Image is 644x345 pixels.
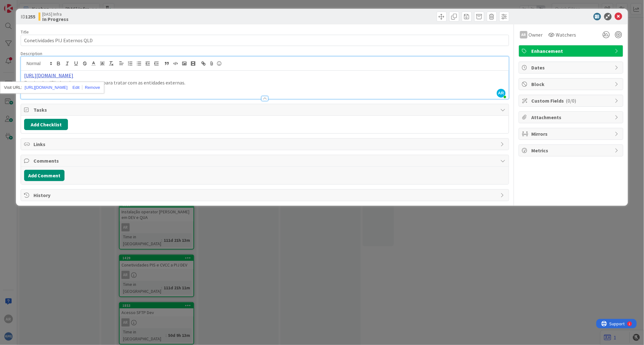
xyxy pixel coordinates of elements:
[33,191,497,199] span: History
[24,72,73,79] a: [URL][DOMAIN_NAME]
[42,12,69,17] span: [DAS] Infra
[532,47,612,55] span: Enhancement
[24,119,68,130] button: Add Checklist
[33,106,497,114] span: Tasks
[24,170,64,181] button: Add Comment
[532,97,612,104] span: Custom Fields
[25,13,35,20] b: 1255
[532,130,612,138] span: Mirrors
[556,31,576,38] span: Watchers
[566,98,576,104] span: ( 0/0 )
[13,1,28,8] span: Support
[33,157,497,165] span: Comments
[21,35,509,46] input: type card name here...
[520,31,528,38] div: AR
[21,13,35,20] span: ID
[33,140,497,148] span: Links
[532,64,612,71] span: Dates
[497,89,506,98] span: AR
[532,147,612,154] span: Metrics
[529,31,543,38] span: Owner
[21,29,29,35] label: Title
[33,3,34,8] div: 1
[532,114,612,121] span: Attachments
[24,79,505,86] p: Preciso dos IP's de origem, ou gama, para tratar com as entidades externas.
[24,84,67,92] a: [URL][DOMAIN_NAME]
[21,51,42,56] span: Description
[42,17,69,22] b: In Progress
[532,80,612,88] span: Block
